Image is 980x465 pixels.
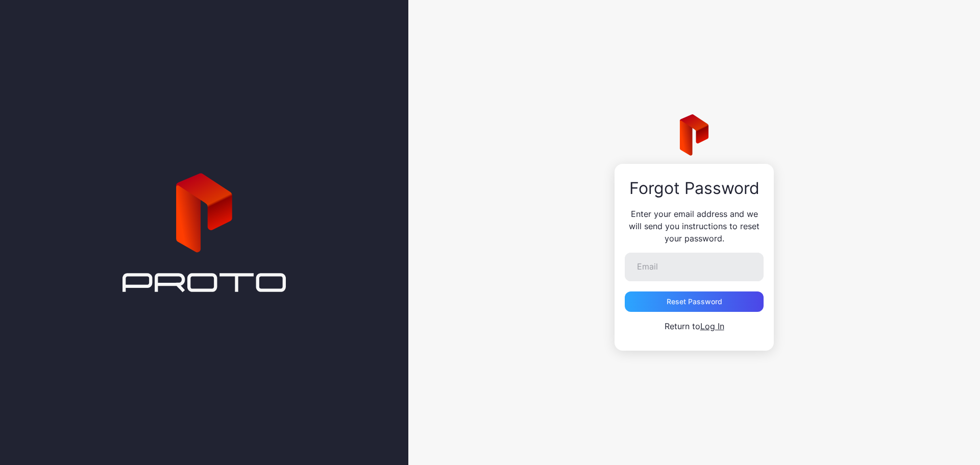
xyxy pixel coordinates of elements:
[700,321,724,331] a: Log In
[625,179,764,198] div: Forgot Password
[625,208,764,244] p: Enter your email address and we will send you instructions to reset your password.
[625,253,764,281] input: Email
[625,291,764,312] button: Reset Password
[667,298,722,306] div: Reset Password
[625,320,764,332] p: Return to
